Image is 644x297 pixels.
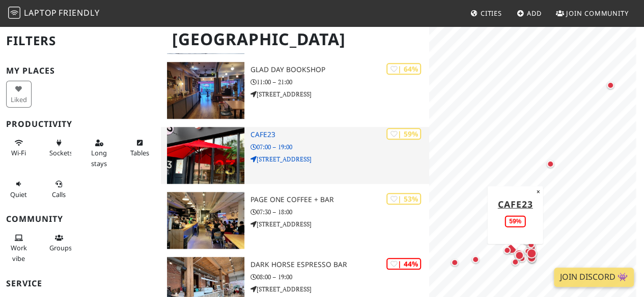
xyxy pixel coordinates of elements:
button: Tables [127,135,152,161]
h3: Community [6,214,155,224]
span: Cities [481,9,502,18]
a: Page One Coffee + Bar | 53% Page One Coffee + Bar 07:30 – 18:00 [STREET_ADDRESS] [161,192,429,249]
div: Map marker [444,252,465,273]
span: Join Community [566,9,629,18]
a: Glad Day Bookshop | 64% Glad Day Bookshop 11:00 – 21:00 [STREET_ADDRESS] [161,62,429,119]
div: Map marker [540,154,561,174]
button: Sockets [46,135,72,161]
div: | 53% [386,193,421,205]
h3: Service [6,279,155,288]
button: Quiet [6,176,32,203]
span: Video/audio calls [52,190,66,199]
h3: Dark Horse Espresso Bar [250,260,429,269]
button: Long stays [87,135,112,172]
a: Cities [466,4,506,22]
div: 59% [505,215,525,227]
span: People working [11,243,27,262]
p: [STREET_ADDRESS] [250,89,429,99]
span: Add [527,9,542,18]
div: | 64% [386,63,421,75]
p: [STREET_ADDRESS] [250,219,429,229]
span: Long stays [91,148,107,168]
h3: My Places [6,66,155,76]
a: Join Community [552,4,633,22]
a: Cafe23 [498,197,533,210]
a: Add [513,4,546,22]
img: Cafe23 [167,127,244,184]
a: LaptopFriendly LaptopFriendly [8,5,100,22]
p: 07:00 – 19:00 [250,142,429,152]
img: Glad Day Bookshop [167,62,244,119]
img: LaptopFriendly [8,7,20,19]
button: Work vibe [6,229,32,267]
p: 11:00 – 21:00 [250,77,429,87]
span: Work-friendly tables [130,148,149,157]
button: Calls [46,176,72,203]
div: Map marker [600,75,621,95]
button: Wi-Fi [6,135,32,161]
h3: Glad Day Bookshop [250,65,429,74]
p: 07:30 – 18:00 [250,207,429,217]
a: Cafe23 | 59% Cafe23 07:00 – 19:00 [STREET_ADDRESS] [161,127,429,184]
p: [STREET_ADDRESS] [250,284,429,294]
div: | 59% [386,128,421,140]
h3: Productivity [6,119,155,129]
h1: [GEOGRAPHIC_DATA] [164,25,427,53]
p: [STREET_ADDRESS] [250,154,429,164]
span: Stable Wi-Fi [11,148,26,157]
span: Power sockets [49,148,73,157]
h3: Page One Coffee + Bar [250,195,429,204]
img: Page One Coffee + Bar [167,192,244,249]
h3: Cafe23 [250,130,429,139]
p: 08:00 – 19:00 [250,272,429,282]
button: Groups [46,229,72,256]
span: Laptop [24,7,57,18]
div: | 44% [386,258,421,270]
span: Quiet [10,190,27,199]
h2: Filters [6,25,155,56]
div: Map marker [465,249,486,270]
span: Friendly [59,7,99,18]
button: Close popup [534,186,543,197]
span: Group tables [49,243,72,252]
